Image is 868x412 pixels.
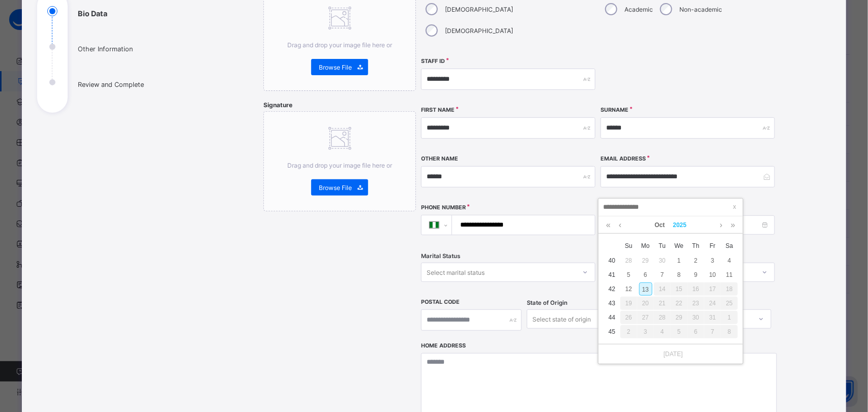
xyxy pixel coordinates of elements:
[706,268,720,281] div: 10
[704,296,721,310] td: October 24, 2025
[616,216,624,234] a: Previous month (PageUp)
[620,241,637,250] span: Su
[604,216,613,234] a: Last year (Control + left)
[421,204,466,211] label: Phone Number
[671,268,687,282] td: October 8, 2025
[604,325,620,339] td: 45
[421,252,460,260] span: Marital Status
[620,325,637,338] div: 2
[687,311,704,324] div: 30
[690,268,703,281] div: 9
[704,325,721,338] div: 7
[728,216,738,234] a: Next year (Control + right)
[671,282,687,296] div: 15
[620,268,637,282] td: October 5, 2025
[639,254,652,267] div: 29
[620,296,637,310] td: October 19, 2025
[704,282,721,296] div: 17
[687,241,704,250] span: Th
[656,268,669,281] div: 7
[669,216,691,234] a: 2025
[687,253,704,268] td: October 2, 2025
[620,282,637,296] td: October 12, 2025
[637,310,654,325] td: October 27, 2025
[721,282,738,296] div: 18
[620,311,637,324] div: 26
[671,238,687,253] th: Wed
[287,41,392,49] span: Drag and drop your image file here or
[704,238,721,253] th: Fri
[604,282,620,296] td: 42
[654,325,671,339] td: November 4, 2025
[527,299,567,306] span: State of Origin
[654,282,671,296] div: 14
[637,238,654,253] th: Mon
[723,268,736,281] div: 11
[687,238,704,253] th: Thu
[620,238,637,253] th: Sun
[639,268,652,281] div: 6
[637,268,654,282] td: October 6, 2025
[445,6,513,13] label: [DEMOGRAPHIC_DATA]
[671,310,687,325] td: October 29, 2025
[651,216,669,234] a: Oct
[721,310,738,325] td: November 1, 2025
[287,162,392,169] span: Drag and drop your image file here or
[723,254,736,267] div: 4
[721,325,738,338] div: 8
[671,325,687,338] div: 5
[721,311,738,324] div: 1
[601,107,628,113] label: Surname
[421,58,445,65] label: Staff ID
[637,297,654,310] div: 20
[673,254,686,267] div: 1
[624,6,653,13] label: Academic
[620,325,637,339] td: November 2, 2025
[601,155,646,162] label: Email Address
[421,342,466,349] label: Home Address
[679,6,722,13] label: Non-academic
[654,268,671,282] td: October 7, 2025
[687,325,704,339] td: November 6, 2025
[654,311,671,324] div: 28
[637,311,654,324] div: 27
[604,296,620,310] td: 43
[622,268,636,281] div: 5
[654,310,671,325] td: October 28, 2025
[687,296,704,310] td: October 23, 2025
[263,101,292,109] span: Signature
[421,155,458,162] label: Other Name
[671,325,687,339] td: November 5, 2025
[671,296,687,310] td: October 22, 2025
[704,241,721,250] span: Fr
[604,253,620,268] td: 40
[687,268,704,282] td: October 9, 2025
[620,297,637,310] div: 19
[704,310,721,325] td: October 31, 2025
[721,238,738,253] th: Sat
[654,325,671,338] div: 4
[620,310,637,325] td: October 26, 2025
[704,253,721,268] td: October 3, 2025
[319,64,352,71] span: Browse File
[687,325,704,338] div: 6
[704,311,721,324] div: 31
[687,310,704,325] td: October 30, 2025
[654,238,671,253] th: Tue
[690,254,703,267] div: 2
[639,282,652,296] div: 13
[532,309,591,329] div: Select state of origin
[637,282,654,296] td: October 13, 2025
[671,311,687,324] div: 29
[671,297,687,310] div: 22
[654,297,671,310] div: 21
[721,241,738,250] span: Sa
[421,299,460,305] label: Postal Code
[721,282,738,296] td: October 18, 2025
[445,27,513,35] label: [DEMOGRAPHIC_DATA]
[704,325,721,339] td: November 7, 2025
[421,107,455,113] label: First Name
[620,253,637,268] td: September 28, 2025
[263,111,416,211] div: Drag and drop your image file here orBrowse File
[671,253,687,268] td: October 1, 2025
